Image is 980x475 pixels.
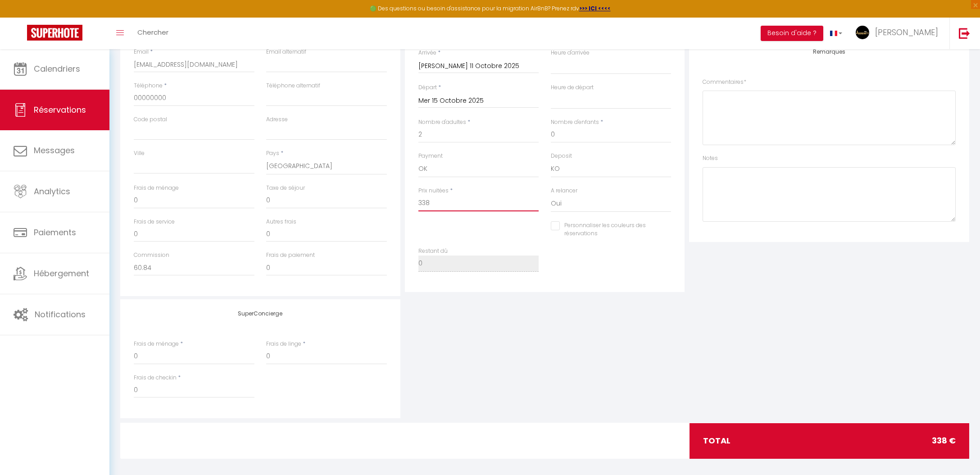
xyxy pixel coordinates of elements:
label: Frais de linge [266,340,301,348]
label: Frais de ménage [134,340,179,348]
label: Départ [418,83,437,92]
label: Prix nuitées [418,187,449,195]
span: Hébergement [34,268,89,279]
label: Ville [134,149,145,158]
h4: Remarques [703,49,956,55]
span: Chercher [137,27,168,37]
label: Frais de paiement [266,251,315,260]
label: Restant dû [418,247,448,256]
label: Pays [266,149,279,158]
img: ... [856,26,869,39]
label: Commission [134,251,169,260]
label: Notes [703,154,718,163]
label: Payment [418,152,443,160]
label: Deposit [551,152,572,160]
label: Taxe de séjour [266,184,305,192]
label: Commentaires [703,78,746,87]
label: Nombre d'adultes [418,118,466,127]
label: Autres frais [266,218,296,226]
div: total [690,423,969,458]
a: >>> ICI <<<< [579,5,611,12]
label: Code postal [134,115,167,124]
span: [PERSON_NAME] [875,27,938,38]
label: Heure de départ [551,83,594,92]
button: Besoin d'aide ? [761,26,823,41]
label: Heure d'arrivée [551,49,590,57]
label: Frais de ménage [134,184,179,192]
label: A relancer [551,187,577,195]
img: Super Booking [27,25,82,41]
label: Téléphone [134,82,163,90]
a: ... [PERSON_NAME] [849,18,949,49]
span: 338 € [932,434,956,447]
span: Réservations [34,104,86,115]
h4: SuperConcierge [134,311,387,317]
img: logout [959,27,970,39]
label: Arrivée [418,49,436,57]
span: Messages [34,145,75,156]
label: Frais de service [134,218,175,226]
label: Email alternatif [266,48,306,56]
span: Calendriers [34,63,80,74]
a: Chercher [131,18,175,49]
label: Email [134,48,149,56]
label: Frais de checkin [134,374,177,382]
span: Paiements [34,227,76,238]
span: Notifications [35,309,86,320]
label: Adresse [266,115,288,124]
label: Nombre d'enfants [551,118,599,127]
label: Téléphone alternatif [266,82,320,90]
span: Analytics [34,186,70,197]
